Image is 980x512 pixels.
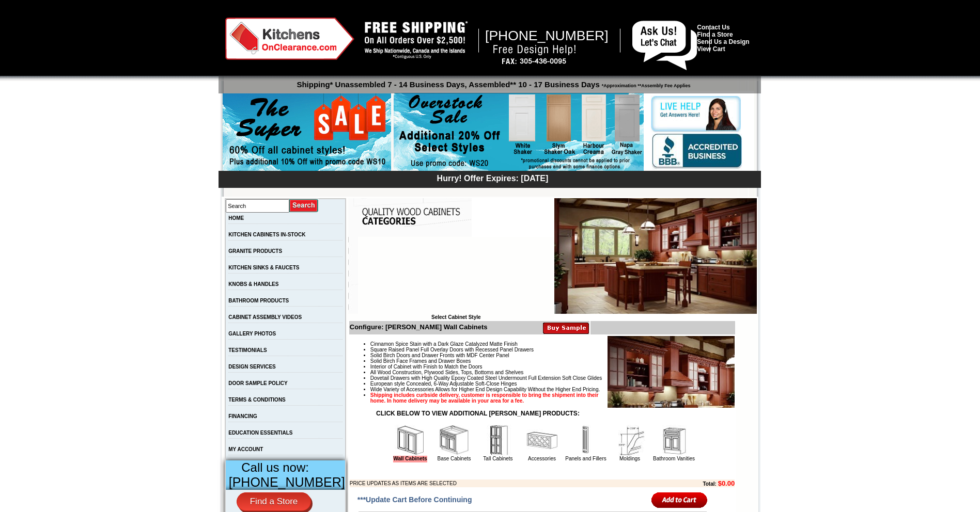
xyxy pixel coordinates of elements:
[370,341,518,347] span: Cinnamon Spice Stain with a Dark Glaze Catalyzed Matte Finish
[225,18,354,60] img: Kitchens on Clearance Logo
[565,456,606,461] a: Panels and Fillers
[228,380,287,386] a: DOOR SAMPLE POLICY
[350,479,646,487] td: PRICE UPDATES AS ITEMS ARE SELECTED
[431,314,481,320] b: Select Cabinet Style
[619,456,640,461] a: Moldings
[697,31,733,38] a: Find a Store
[697,45,725,53] a: View Cart
[483,456,512,461] a: Tall Cabinets
[651,491,708,508] input: Add to Cart
[370,392,599,404] strong: Shipping includes curbside delivery, customer is responsible to bring the shipment into their hom...
[528,456,556,461] a: Accessories
[224,75,761,89] p: Shipping* Unassembled 7 - 14 Business Days, Assembled** 10 - 17 Business Days
[526,425,557,456] img: Accessories
[370,347,534,353] span: Square Raised Panel Full Overlay Doors with Recessed Panel Drawers
[614,425,645,456] img: Moldings
[697,24,729,31] a: Contact Us
[718,479,735,487] b: $0.00
[570,425,601,456] img: Panels and Fillers
[228,215,244,221] a: HOME
[350,323,488,331] b: Configure: [PERSON_NAME] Wall Cabinets
[600,81,691,88] span: *Approximation **Assembly Fee Applies
[437,456,471,461] a: Base Cabinets
[228,314,302,320] a: CABINET ASSEMBLY VIDEOS
[370,370,523,375] span: All Wood Construction, Plywood Sides, Tops, Bottoms and Shelves
[228,248,282,254] a: GRANITE PRODUCTS
[289,199,319,213] input: Submit
[370,364,483,370] span: Interior of Cabinet with Finish to Match the Doors
[228,397,286,403] a: TERMS & CONDITIONS
[228,364,276,370] a: DESIGN SERVICES
[376,410,580,417] strong: CLICK BELOW TO VIEW ADDITIONAL [PERSON_NAME] PRODUCTS:
[228,281,278,287] a: KNOBS & HANDLES
[241,460,309,474] span: Call us now:
[439,425,470,456] img: Base Cabinets
[228,413,257,419] a: FINANCING
[658,425,689,456] img: Bathroom Vanities
[370,358,471,364] span: Solid Birch Face Frames and Drawer Boxes
[228,446,263,452] a: MY ACCOUNT
[224,172,761,183] div: Hurry! Offer Expires: [DATE]
[228,430,292,436] a: EDUCATION ESSENTIALS
[370,387,600,392] span: Wide Variety of Accessories Allows for Higher End Design Capability Without the Higher End Pricing.
[703,481,716,487] b: Total:
[357,495,472,504] span: ***Update Cart Before Continuing
[228,298,289,303] a: BATHROOM PRODUCTS
[608,336,735,408] img: Product Image
[358,237,554,314] iframe: Browser incompatible
[228,347,267,353] a: TESTIMONIALS
[228,265,299,270] a: KITCHEN SINKS & FAUCETS
[370,353,509,358] span: Solid Birch Doors and Drawer Fronts with MDF Center Panel
[485,28,609,43] span: [PHONE_NUMBER]
[237,492,312,511] a: Find a Store
[483,425,514,456] img: Tall Cabinets
[393,456,427,462] a: Wall Cabinets
[370,381,517,387] span: European style Concealed, 6-Way Adjustable Soft-Close Hinges
[370,375,602,381] span: Dovetail Drawers with High Quality Epoxy Coated Steel Undermount Full Extension Soft Close Glides
[228,232,305,237] a: KITCHEN CABINETS IN-STOCK
[395,425,426,456] img: Wall Cabinets
[697,38,749,45] a: Send Us a Design
[554,198,757,314] img: Catalina Glaze
[228,331,276,337] a: GALLERY PHOTOS
[653,456,695,461] a: Bathroom Vanities
[229,475,345,489] span: [PHONE_NUMBER]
